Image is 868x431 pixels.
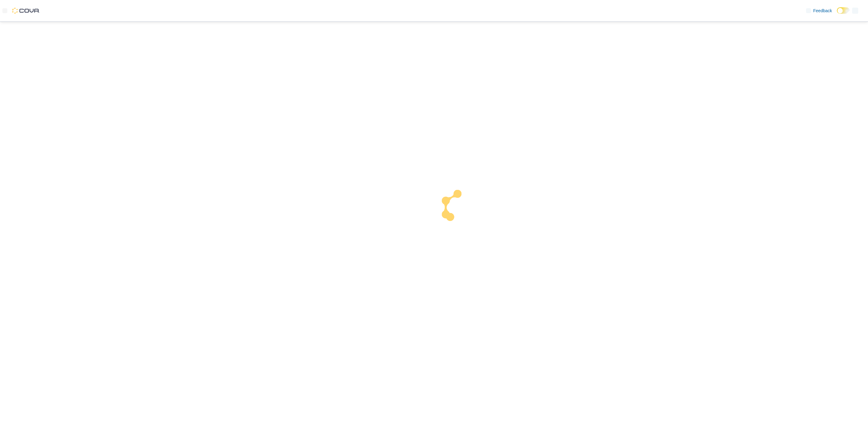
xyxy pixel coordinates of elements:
img: Cova [12,8,40,14]
a: Feedback [804,5,834,17]
img: cova-loader [434,185,480,231]
input: Dark Mode [837,7,850,14]
span: Feedback [813,8,832,14]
